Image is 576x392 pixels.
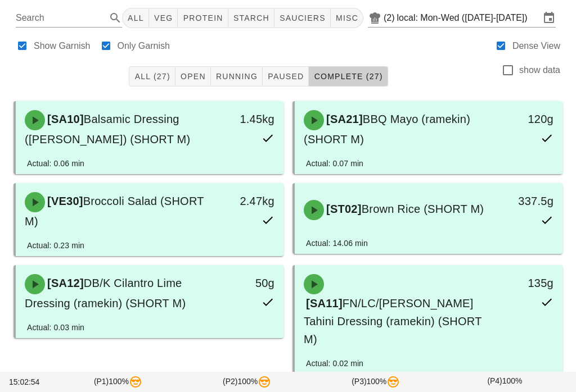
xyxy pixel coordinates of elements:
[306,357,363,370] div: Actual: 0.02 min
[362,203,484,215] span: Brown Rice (SHORT M)
[512,40,560,52] label: Dense View
[263,66,309,86] button: Paused
[335,13,358,22] span: misc
[27,321,84,334] div: Actual: 0.03 min
[324,203,362,215] span: [ST02]
[233,13,269,22] span: starch
[129,66,175,86] button: All (27)
[384,12,397,24] div: (2)
[501,274,553,292] div: 135g
[222,110,274,128] div: 1.45kg
[53,373,182,391] div: (P1) 100%
[304,297,481,345] span: FN/LC/[PERSON_NAME] Tahini Dressing (ramekin) (SHORT M)
[304,113,470,145] span: BBQ Mayo (ramekin) (SHORT M)
[211,66,263,86] button: Running
[324,113,363,125] span: [SA21]
[27,239,84,252] div: Actual: 0.23 min
[440,373,569,391] div: (P4) 100%
[313,72,382,81] span: Complete (27)
[306,157,363,170] div: Actual: 0.07 min
[25,113,190,145] span: Balsamic Dressing ([PERSON_NAME]) (SHORT M)
[228,8,274,28] button: starch
[279,13,326,22] span: sauciers
[501,110,553,128] div: 120g
[149,8,178,28] button: veg
[25,277,186,309] span: DB/K Cilantro Lime Dressing (ramekin) (SHORT M)
[222,192,274,210] div: 2.47kg
[154,13,173,22] span: veg
[274,8,331,28] button: sauciers
[122,8,149,28] button: All
[127,13,144,22] span: All
[312,373,440,391] div: (P3) 100%
[7,374,53,390] div: 15:02:54
[519,65,560,76] label: show data
[180,72,206,81] span: Open
[306,237,368,249] div: Actual: 14.06 min
[34,40,91,52] label: Show Garnish
[178,8,228,28] button: protein
[331,8,363,28] button: misc
[215,72,258,81] span: Running
[175,66,211,86] button: Open
[267,72,304,81] span: Paused
[182,13,223,22] span: protein
[27,157,84,170] div: Actual: 0.06 min
[134,72,170,81] span: All (27)
[309,66,388,86] button: Complete (27)
[45,113,84,125] span: [SA10]
[501,192,553,210] div: 337.5g
[118,40,170,52] label: Only Garnish
[45,277,84,289] span: [SA12]
[45,195,83,207] span: [VE30]
[304,297,343,309] span: [SA11]
[183,373,312,391] div: (P2) 100%
[222,274,274,292] div: 50g
[25,195,204,227] span: Broccoli Salad (SHORT M)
